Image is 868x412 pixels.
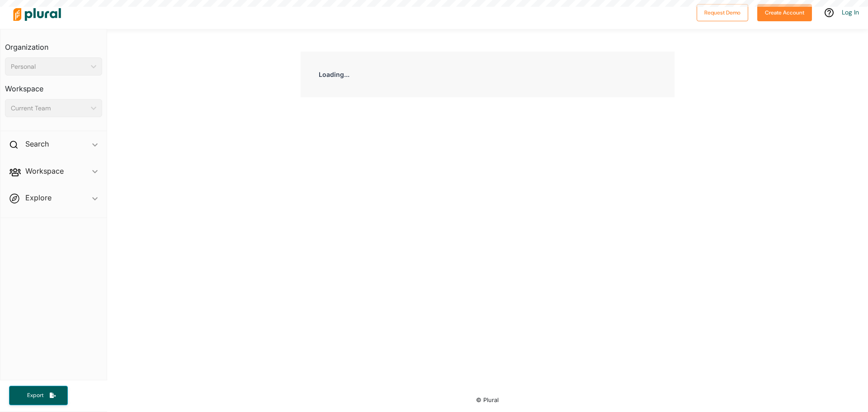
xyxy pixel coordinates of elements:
[11,104,87,113] div: Current Team
[757,4,812,21] button: Create Account
[9,386,68,405] button: Export
[476,397,499,403] small: © Plural
[21,392,50,399] span: Export
[301,52,675,97] div: Loading...
[757,7,812,17] a: Create Account
[842,8,859,16] a: Log In
[697,7,748,17] a: Request Demo
[25,139,49,149] h2: Search
[11,62,87,71] div: Personal
[5,76,102,95] h3: Workspace
[5,34,102,54] h3: Organization
[697,4,748,21] button: Request Demo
